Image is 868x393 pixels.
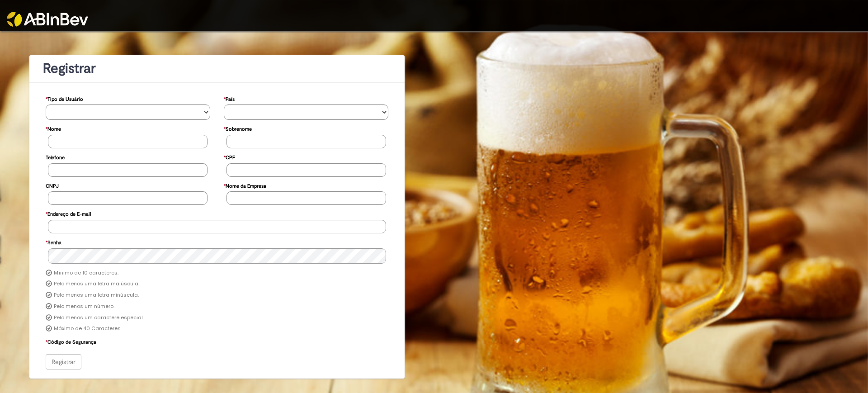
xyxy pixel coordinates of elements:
label: Endereço de E-mail [46,207,91,220]
label: Mínimo de 10 caracteres. [54,270,118,277]
label: Telefone [46,150,65,163]
label: Pelo menos um caractere especial. [54,314,144,322]
label: País [224,92,235,105]
label: Sobrenome [224,122,252,135]
label: Pelo menos uma letra maiúscula. [54,280,139,288]
label: Nome da Empresa [224,179,266,192]
label: Máximo de 40 Caracteres. [54,325,122,332]
label: Nome [46,122,61,135]
label: CPF [224,150,235,163]
label: Tipo de Usuário [46,92,83,105]
label: Pelo menos um número. [54,303,114,310]
label: Pelo menos uma letra minúscula. [54,292,139,299]
label: Senha [46,235,61,248]
h1: Registrar [43,61,391,76]
img: ABInbev-white.png [7,12,88,27]
label: CNPJ [46,179,59,192]
label: Código de Segurança [46,335,96,348]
